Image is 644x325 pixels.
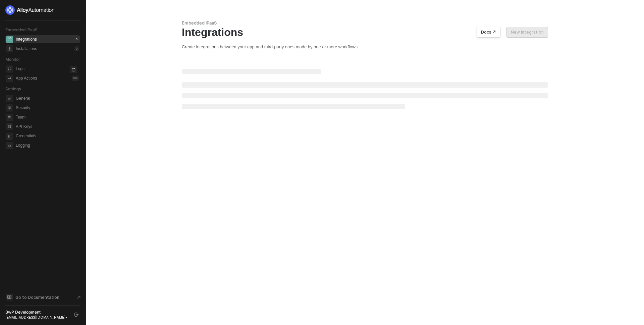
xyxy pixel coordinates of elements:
div: Embedded iPaaS [182,20,548,26]
span: Go to Documentation [15,294,59,300]
span: icon-app-actions [6,75,13,82]
span: installations [6,45,13,52]
span: API Keys [16,123,79,131]
div: 0 % [72,76,79,81]
div: 0 [74,37,79,42]
span: integrations [6,36,13,43]
span: team [6,114,13,121]
span: Settings [5,86,21,91]
span: security [6,104,13,111]
div: Logs [16,66,24,72]
span: logout [74,313,78,317]
span: Embedded iPaaS [5,27,38,32]
span: document-arrow [75,294,82,301]
span: Logging [16,141,79,149]
button: Docs ↗ [477,27,500,38]
span: icon-logs [6,65,13,73]
div: 0 [74,46,79,51]
div: [EMAIL_ADDRESS][DOMAIN_NAME] • [5,315,68,320]
div: Docs ↗ [481,30,496,35]
span: Team [16,113,79,121]
span: Security [16,104,79,112]
button: New Integration [506,27,548,38]
a: logo [5,5,80,15]
div: App Actions [16,76,37,81]
span: general [6,95,13,102]
span: documentation [6,294,13,300]
div: Create integrations between your app and third-party ones made by one or more workflows. [182,44,548,50]
div: BwP Development [5,310,68,315]
a: Knowledge Base [5,293,80,301]
span: credentials [6,133,13,140]
span: logging [6,142,13,149]
div: Integrations [182,26,548,39]
span: Monitor [5,57,20,62]
span: General [16,94,79,102]
div: Integrations [16,37,37,42]
span: icon-loader [70,66,77,73]
div: Installations [16,46,37,52]
span: Credentials [16,132,79,140]
img: logo [5,5,55,15]
span: api-key [6,123,13,130]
